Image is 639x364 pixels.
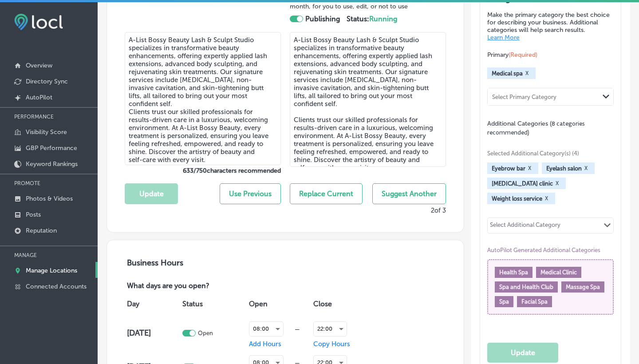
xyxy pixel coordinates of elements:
[26,160,78,168] p: Keyword Rankings
[521,298,548,305] span: Facial Spa
[311,291,366,316] th: Close
[492,94,556,100] div: Select Primary Category
[26,283,87,290] p: Connected Accounts
[487,247,607,253] span: AutoPilot Generated Additional Categories
[26,267,77,274] p: Manage Locations
[492,195,542,202] span: Weight loss service
[487,51,537,59] span: Primary
[369,15,397,23] span: Running
[290,32,446,167] textarea: A-List Bossy Beauty Lash & Sculpt Studio specializes in transformative beauty enhancements, offer...
[525,165,534,172] button: X
[523,70,531,77] button: X
[540,269,577,276] span: Medical Clinic
[26,78,68,85] p: Directory Sync
[487,11,614,41] p: Make the primary category the best choice for describing your business. Additional categories wil...
[284,326,311,332] div: —
[372,183,446,204] button: Suggest Another
[347,15,397,23] strong: Status:
[26,128,67,136] p: Visibility Score
[492,165,525,172] span: Eyebrow bar
[314,322,347,336] div: 22:00
[220,183,281,204] button: Use Previous
[499,298,509,305] span: Spa
[26,227,57,234] p: Reputation
[553,180,561,187] button: X
[305,15,340,23] strong: Publishing
[125,32,281,165] textarea: A-List Bossy Beauty Lash & Sculpt Studio specializes in transformative beauty enhancements, offer...
[249,340,281,348] span: Add Hours
[499,269,528,276] span: Health Spa
[26,211,41,218] p: Posts
[14,14,63,30] img: fda3e92497d09a02dc62c9cd864e3231.png
[487,150,607,157] span: Selected Additional Category(s) (4)
[313,340,350,348] span: Copy Hours
[180,291,247,316] th: Status
[487,343,558,363] button: Update
[582,165,590,172] button: X
[509,51,537,59] span: (Required)
[490,222,560,232] div: Select Additional Category
[125,183,178,204] button: Update
[290,183,363,204] button: Replace Current
[431,206,446,214] p: 2 of 3
[487,34,520,41] a: Learn More
[26,195,73,202] p: Photos & Videos
[26,62,52,69] p: Overview
[26,144,77,152] p: GBP Performance
[492,180,553,187] span: Skin care clinic
[566,284,600,290] span: Massage Spa
[249,322,283,336] div: 08:00
[487,119,585,137] span: (8 categories recommended)
[499,284,553,290] span: Spa and Health Club
[127,328,180,338] h4: [DATE]
[546,165,582,172] span: Eyelash salon
[542,195,551,202] button: X
[487,120,585,136] span: Additional Categories
[125,282,273,291] p: What days are you open?
[492,70,523,77] span: Medical spa
[26,94,52,101] p: AutoPilot
[125,167,281,174] label: 633 / 750 characters recommended
[125,258,446,268] h3: Business Hours
[198,330,213,336] p: Open
[125,291,180,316] th: Day
[247,291,311,316] th: Open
